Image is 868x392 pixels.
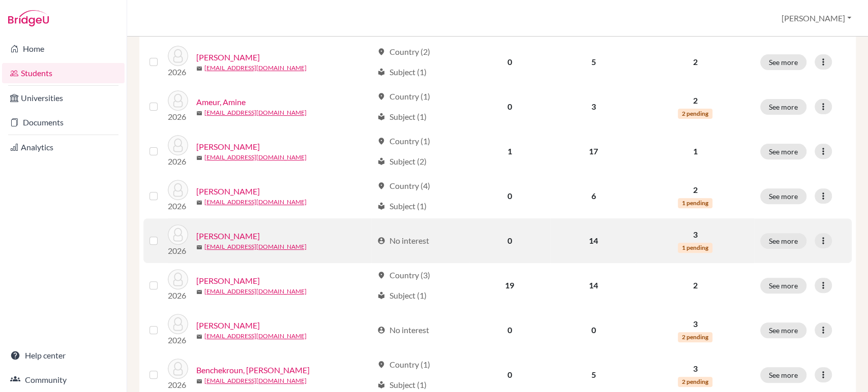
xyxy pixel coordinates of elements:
td: 0 [469,40,550,84]
img: Ambrose, Evelyn [168,46,188,66]
div: Subject (2) [377,155,427,168]
span: 2 pending [678,332,712,342]
div: Subject (1) [377,289,427,302]
span: location_on [377,361,385,369]
a: [EMAIL_ADDRESS][DOMAIN_NAME] [204,198,307,207]
td: 0 [550,308,636,352]
p: 3 [642,363,748,375]
p: 2026 [168,379,188,391]
span: local_library [377,381,385,389]
a: Help center [2,345,125,366]
a: Benchekroun, [PERSON_NAME] [196,364,310,376]
div: No interest [377,235,429,247]
button: See more [760,99,806,115]
p: 2026 [168,200,188,212]
a: Community [2,370,125,390]
div: Country (1) [377,358,430,371]
span: mail [196,289,202,295]
a: [PERSON_NAME] [196,185,260,198]
img: Benchekroun, Anas [168,358,188,379]
td: 14 [550,263,636,308]
div: Country (1) [377,135,430,147]
p: 3 [642,228,748,241]
td: 3 [550,84,636,129]
td: 17 [550,129,636,174]
button: See more [760,322,806,338]
button: [PERSON_NAME] [777,9,856,28]
div: Country (1) [377,90,430,103]
button: See more [760,144,806,159]
span: mail [196,155,202,161]
span: mail [196,378,202,384]
a: [EMAIL_ADDRESS][DOMAIN_NAME] [204,332,307,341]
div: Subject (1) [377,379,427,391]
a: [EMAIL_ADDRESS][DOMAIN_NAME] [204,108,307,117]
a: [PERSON_NAME] [196,275,260,287]
p: 2026 [168,155,188,168]
a: Home [2,39,125,59]
button: See more [760,367,806,383]
button: See more [760,188,806,204]
span: local_library [377,157,385,166]
span: local_library [377,202,385,210]
td: 0 [469,174,550,218]
span: location_on [377,92,385,101]
img: Benamar, Sarah [168,269,188,289]
a: [EMAIL_ADDRESS][DOMAIN_NAME] [204,376,307,385]
div: Subject (1) [377,66,427,78]
p: 3 [642,318,748,330]
p: 2 [642,94,748,107]
a: [EMAIL_ADDRESS][DOMAIN_NAME] [204,153,307,162]
td: 5 [550,40,636,84]
a: [EMAIL_ADDRESS][DOMAIN_NAME] [204,63,307,73]
img: Ameur, Amine [168,90,188,111]
div: Subject (1) [377,200,427,212]
td: 6 [550,174,636,218]
a: [EMAIL_ADDRESS][DOMAIN_NAME] [204,287,307,296]
span: 2 pending [678,377,712,387]
img: Belkeziz, Kenza [168,224,188,245]
a: [PERSON_NAME] [196,141,260,153]
span: mail [196,110,202,116]
p: 2 [642,184,748,196]
span: location_on [377,182,385,190]
div: Country (2) [377,46,430,58]
span: mail [196,244,202,250]
p: 1 [642,145,748,157]
span: account_circle [377,237,385,245]
p: 2026 [168,66,188,78]
button: See more [760,54,806,70]
span: 1 pending [678,198,712,208]
td: 0 [469,308,550,352]
span: 1 pending [678,243,712,253]
img: Belahsen, Amjad [168,180,188,200]
span: location_on [377,271,385,279]
img: Bridge-U [8,10,49,26]
span: account_circle [377,326,385,334]
div: Country (3) [377,269,430,281]
span: local_library [377,113,385,121]
a: Documents [2,112,125,133]
td: 0 [469,84,550,129]
span: mail [196,334,202,340]
button: See more [760,278,806,293]
a: Universities [2,88,125,108]
a: Students [2,63,125,83]
img: Araujo, Grace [168,135,188,155]
td: 19 [469,263,550,308]
p: 2026 [168,334,188,346]
button: See more [760,233,806,249]
span: mail [196,200,202,206]
a: [PERSON_NAME] [196,51,260,63]
span: location_on [377,48,385,56]
a: Ameur, Amine [196,96,246,108]
span: location_on [377,137,385,145]
img: Benamour, Ryan [168,314,188,334]
div: Country (4) [377,180,430,192]
p: 2 [642,56,748,68]
a: Analytics [2,137,125,157]
span: local_library [377,68,385,76]
div: Subject (1) [377,111,427,123]
a: [PERSON_NAME] [196,319,260,332]
p: 2026 [168,245,188,257]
